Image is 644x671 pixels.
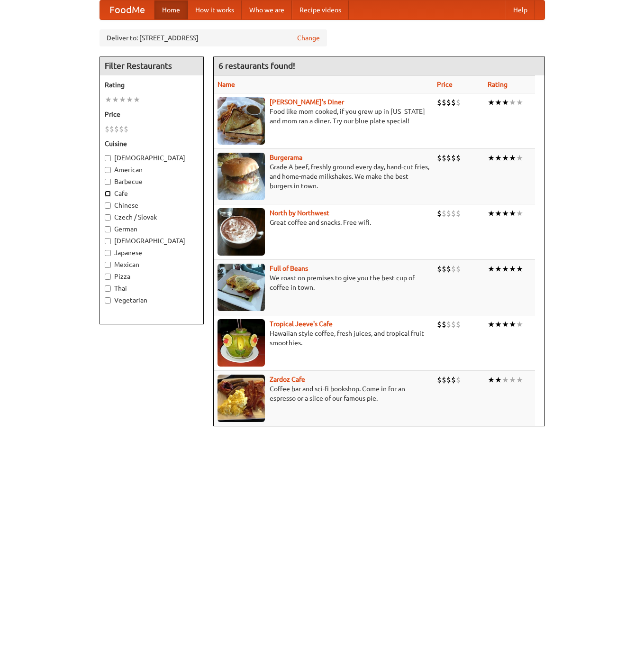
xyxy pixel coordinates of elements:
[437,81,453,88] a: Price
[105,124,109,134] li: $
[105,80,199,90] h5: Rating
[105,274,111,280] input: Pizza
[270,154,302,161] a: Burgerama
[509,319,516,330] li: ★
[105,110,199,119] h5: Price
[109,124,114,134] li: $
[105,224,199,234] label: German
[442,153,446,163] li: $
[495,97,502,108] li: ★
[105,238,111,244] input: [DEMOGRAPHIC_DATA]
[451,375,456,385] li: $
[488,264,495,274] li: ★
[218,264,265,311] img: beans.jpg
[506,0,535,19] a: Help
[218,384,429,403] p: Coffee bar and sci-fi bookshop. Come in for an espresso or a slice of our famous pie.
[516,319,523,330] li: ★
[502,264,509,274] li: ★
[100,56,203,75] h4: Filter Restaurants
[270,98,344,106] a: [PERSON_NAME]'s Diner
[105,139,199,148] h5: Cuisine
[292,0,349,19] a: Recipe videos
[270,376,305,383] b: Zardoz Cafe
[495,208,502,219] li: ★
[451,208,456,219] li: $
[509,264,516,274] li: ★
[437,375,442,385] li: $
[451,97,456,108] li: $
[126,94,133,105] li: ★
[218,153,265,200] img: burgerama.jpg
[442,319,446,330] li: $
[105,248,199,257] label: Japanese
[437,153,442,163] li: $
[456,97,461,108] li: $
[509,208,516,219] li: ★
[451,264,456,274] li: $
[218,162,429,191] p: Grade A beef, freshly ground every day, hand-cut fries, and home-made milkshakes. We make the bes...
[105,153,199,163] label: [DEMOGRAPHIC_DATA]
[270,265,308,272] b: Full of Beans
[442,208,446,219] li: $
[133,94,140,105] li: ★
[119,124,124,134] li: $
[502,208,509,219] li: ★
[516,97,523,108] li: ★
[488,97,495,108] li: ★
[509,153,516,163] li: ★
[509,97,516,108] li: ★
[124,124,128,134] li: $
[446,375,451,385] li: $
[495,319,502,330] li: ★
[456,264,461,274] li: $
[437,319,442,330] li: $
[502,375,509,385] li: ★
[270,320,333,328] a: Tropical Jeeve's Cafe
[154,0,188,19] a: Home
[218,218,429,227] p: Great coffee and snacks. Free wifi.
[105,260,199,269] label: Mexican
[218,329,429,348] p: Hawaiian style coffee, fresh juices, and tropical fruit smoothies.
[105,191,111,197] input: Cafe
[488,375,495,385] li: ★
[105,297,111,303] input: Vegetarian
[437,97,442,108] li: $
[437,264,442,274] li: $
[105,272,199,281] label: Pizza
[105,167,111,173] input: American
[105,212,199,222] label: Czech / Slovak
[495,264,502,274] li: ★
[218,319,265,367] img: jeeves.jpg
[218,273,429,292] p: We roast on premises to give you the best cup of coffee in town.
[270,209,329,217] a: North by Northwest
[495,375,502,385] li: ★
[218,61,295,70] ng-pluralize: 6 restaurants found!
[456,208,461,219] li: $
[516,375,523,385] li: ★
[105,226,111,232] input: German
[488,81,508,88] a: Rating
[442,97,446,108] li: $
[456,319,461,330] li: $
[442,264,446,274] li: $
[218,375,265,422] img: zardoz.jpg
[105,285,111,292] input: Thai
[509,375,516,385] li: ★
[446,264,451,274] li: $
[451,319,456,330] li: $
[114,124,119,134] li: $
[112,94,119,105] li: ★
[105,165,199,175] label: American
[105,236,199,246] label: [DEMOGRAPHIC_DATA]
[488,319,495,330] li: ★
[105,179,111,185] input: Barbecue
[516,208,523,219] li: ★
[437,208,442,219] li: $
[105,250,111,256] input: Japanese
[502,153,509,163] li: ★
[105,189,199,198] label: Cafe
[516,264,523,274] li: ★
[297,33,320,43] a: Change
[105,262,111,268] input: Mexican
